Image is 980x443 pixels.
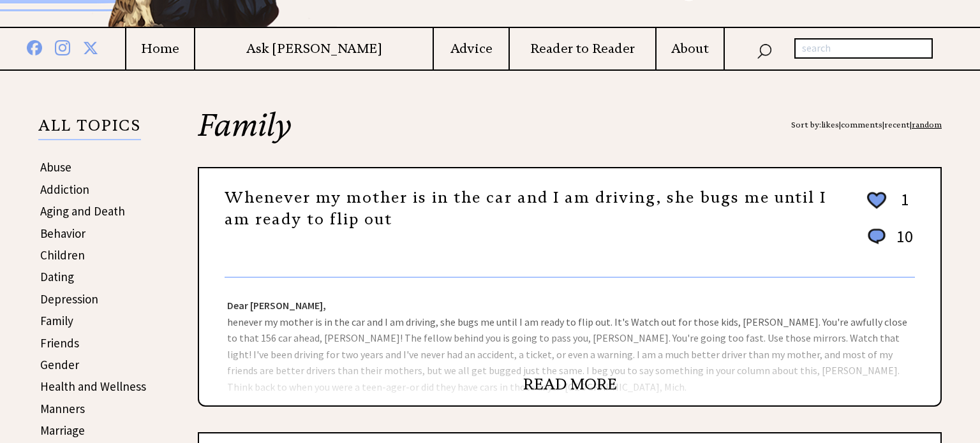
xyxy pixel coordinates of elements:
[40,335,79,351] a: Friends
[657,41,724,57] a: About
[841,120,882,129] a: comments
[40,357,79,372] a: Gender
[225,188,826,229] a: Whenever my mother is in the car and I am driving, she bugs me until I am ready to flip out
[510,41,655,57] a: Reader to Reader
[40,226,85,241] a: Behavior
[198,110,942,167] h2: Family
[40,379,146,394] a: Health and Wellness
[40,159,71,175] a: Abuse
[195,41,433,57] a: Ask [PERSON_NAME]
[38,119,141,140] p: ALL TOPICS
[40,247,85,263] a: Children
[27,38,42,55] img: facebook%20blue.png
[794,38,933,59] input: search
[791,110,942,140] div: Sort by: | | |
[40,291,98,307] a: Depression
[40,269,74,284] a: Dating
[55,38,70,55] img: instagram%20blue.png
[126,41,194,57] a: Home
[40,313,73,328] a: Family
[40,182,89,197] a: Addiction
[890,226,914,259] td: 10
[227,299,326,312] strong: Dear [PERSON_NAME],
[865,189,888,212] img: heart_outline%202.png
[40,401,85,416] a: Manners
[884,120,910,129] a: recent
[890,189,914,224] td: 1
[40,423,85,438] a: Marriage
[821,120,839,129] a: likes
[434,41,509,57] a: Advice
[83,38,98,55] img: x%20blue.png
[199,278,940,405] div: henever my mother is in the car and I am driving, she bugs me until I am ready to flip out. It's ...
[40,203,125,219] a: Aging and Death
[865,226,888,247] img: message_round%201.png
[912,120,942,129] a: random
[757,41,772,59] img: search_nav.png
[523,375,617,394] a: READ MORE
